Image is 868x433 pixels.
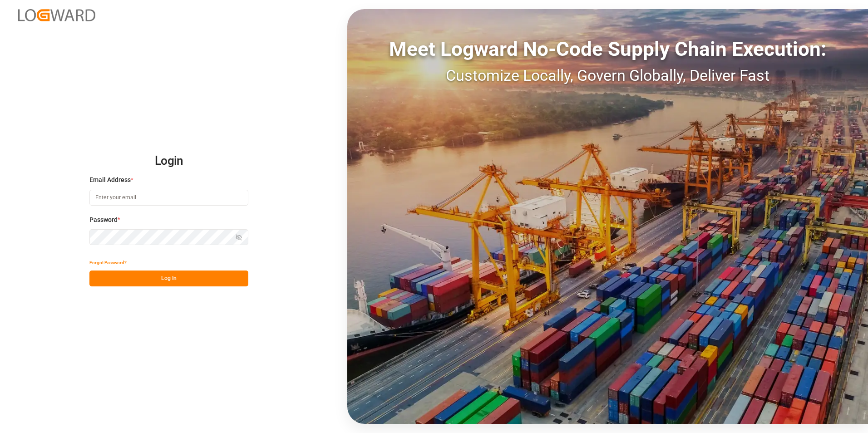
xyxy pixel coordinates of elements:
[347,34,868,64] div: Meet Logward No-Code Supply Chain Execution:
[89,147,248,176] h2: Login
[347,64,868,87] div: Customize Locally, Govern Globally, Deliver Fast
[89,175,131,185] span: Email Address
[89,190,248,206] input: Enter your email
[89,255,127,271] button: Forgot Password?
[18,9,95,21] img: Logward_new_orange.png
[89,215,118,225] span: Password
[89,271,248,286] button: Log In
